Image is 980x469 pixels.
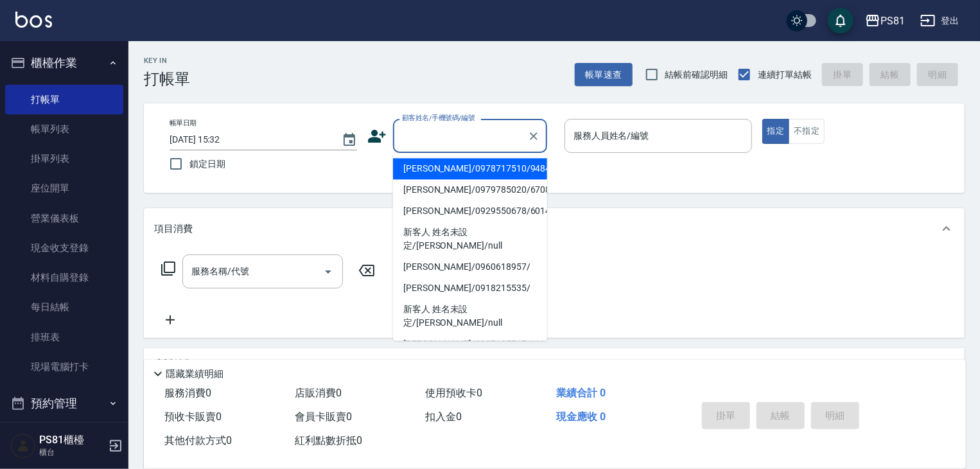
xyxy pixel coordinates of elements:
[189,157,225,171] span: 鎖定日期
[10,433,36,459] img: Person
[5,387,123,420] button: 預約管理
[393,299,547,333] li: 新客人 姓名未設定/[PERSON_NAME]/null
[828,8,853,33] button: save
[393,158,547,179] li: [PERSON_NAME]/0978717510/9484
[5,292,123,322] a: 每日結帳
[144,208,965,249] div: 項目消費
[295,411,352,423] span: 會員卡販賣 0
[170,118,197,128] label: 帳單日期
[154,222,193,236] p: 項目消費
[525,127,543,145] button: Clear
[789,119,825,144] button: 不指定
[5,233,123,263] a: 現金收支登錄
[5,114,123,144] a: 帳單列表
[39,447,105,458] p: 櫃台
[144,57,190,65] h2: Key In
[154,357,193,371] p: 店販銷售
[5,46,123,80] button: 櫃檯作業
[5,352,123,382] a: 現場電腦打卡
[915,9,965,33] button: 登出
[170,129,329,150] input: YYYY/MM/DD hh:mm
[164,411,222,423] span: 預收卡販賣 0
[295,434,362,447] span: 紅利點數折抵 0
[556,411,606,423] span: 現金應收 0
[5,420,123,454] button: 報表及分析
[5,263,123,292] a: 材料自購登錄
[426,387,483,399] span: 使用預收卡 0
[665,68,728,82] span: 結帳前確認明細
[39,434,105,447] h5: PS81櫃檯
[402,113,475,123] label: 顧客姓名/手機號碼/編號
[860,8,910,34] button: PS81
[393,222,547,256] li: 新客人 姓名未設定/[PERSON_NAME]/null
[334,125,365,155] button: Choose date, selected date is 2025-08-14
[393,179,547,200] li: [PERSON_NAME]/0979785020/6708
[426,411,462,423] span: 扣入金 0
[5,204,123,233] a: 營業儀表板
[5,144,123,173] a: 掛單列表
[318,261,338,282] button: Open
[295,387,342,399] span: 店販消費 0
[166,367,223,381] p: 隱藏業績明細
[758,68,812,82] span: 連續打單結帳
[164,387,211,399] span: 服務消費 0
[144,348,965,379] div: 店販銷售
[393,333,547,355] li: [PERSON_NAME]/0987195717/111111
[5,323,123,352] a: 排班表
[164,434,232,447] span: 其他付款方式 0
[5,85,123,114] a: 打帳單
[144,70,190,88] h3: 打帳單
[393,278,547,299] li: [PERSON_NAME]/0918215535/
[15,12,52,28] img: Logo
[5,173,123,203] a: 座位開單
[393,200,547,222] li: [PERSON_NAME]/0929550678/6014
[556,387,606,399] span: 業績合計 0
[880,13,905,29] div: PS81
[762,119,790,144] button: 指定
[575,63,633,87] button: 帳單速查
[393,256,547,278] li: [PERSON_NAME]/0960618957/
